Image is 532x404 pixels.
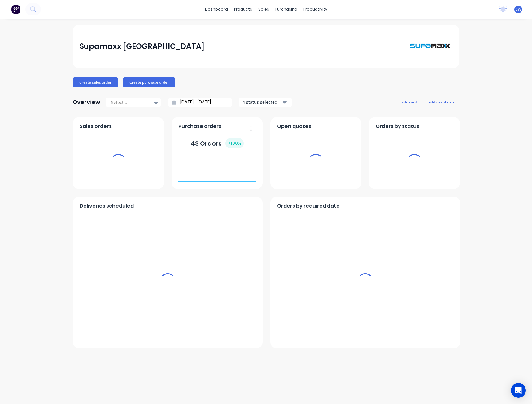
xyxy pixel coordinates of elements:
[73,77,118,87] button: Create sales order
[376,123,419,130] span: Orders by status
[277,123,311,130] span: Open quotes
[425,98,459,106] button: edit dashboard
[225,138,244,148] div: + 100 %
[255,5,272,14] div: sales
[300,5,330,14] div: productivity
[191,138,244,148] div: 43 Orders
[398,98,421,106] button: add card
[231,5,255,14] div: products
[242,99,281,105] div: 4 status selected
[80,123,112,130] span: Sales orders
[123,77,175,87] button: Create purchase order
[272,5,300,14] div: purchasing
[11,5,20,14] img: Factory
[409,31,452,62] img: Supamaxx Australia
[80,202,134,210] span: Deliveries scheduled
[73,96,100,108] div: Overview
[277,202,340,210] span: Orders by required date
[516,7,521,12] span: SW
[80,40,204,53] div: Supamaxx [GEOGRAPHIC_DATA]
[178,123,221,130] span: Purchase orders
[202,5,231,14] a: dashboard
[511,383,526,398] div: Open Intercom Messenger
[239,98,292,107] button: 4 status selected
